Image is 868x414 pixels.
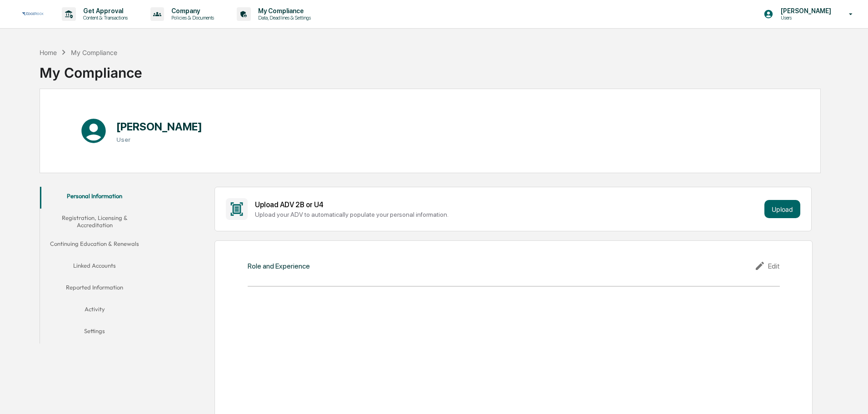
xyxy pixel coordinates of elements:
button: Continuing Education & Renewals [40,234,149,256]
h3: User [116,136,202,143]
button: Settings [40,322,149,344]
p: [PERSON_NAME] [773,7,836,15]
button: Reported Information [40,278,149,300]
p: Get Approval [76,7,132,15]
button: Activity [40,300,149,322]
p: Data, Deadlines & Settings [251,15,315,21]
button: Linked Accounts [40,256,149,278]
div: Role and Experience [248,262,310,270]
p: Policies & Documents [164,15,219,21]
div: Edit [754,260,780,271]
div: Home [40,49,57,56]
p: My Compliance [251,7,315,15]
div: My Compliance [40,57,142,81]
div: secondary tabs example [40,187,149,344]
p: Content & Transactions [76,15,132,21]
img: logo [22,11,44,17]
div: Upload ADV 2B or U4 [255,200,761,209]
button: Registration, Licensing & Accreditation [40,209,149,234]
button: Upload [764,200,800,218]
h1: [PERSON_NAME] [116,120,202,133]
div: Upload your ADV to automatically populate your personal information. [255,211,761,218]
button: Personal Information [40,187,149,209]
div: My Compliance [71,49,117,56]
p: Company [164,7,219,15]
p: Users [773,15,836,21]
